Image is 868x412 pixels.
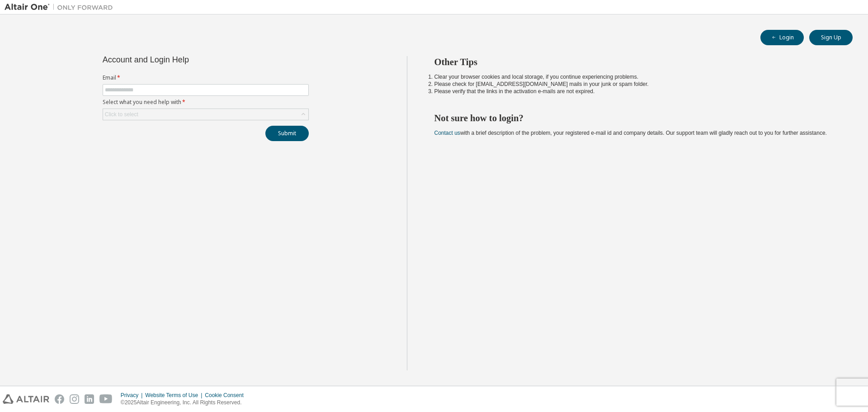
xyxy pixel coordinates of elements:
li: Please verify that the links in the activation e-mails are not expired. [434,88,837,95]
img: linkedin.svg [85,394,94,404]
button: Sign Up [809,30,853,45]
div: Click to select [103,109,308,120]
div: Cookie Consent [205,392,249,399]
h2: Other Tips [434,56,837,68]
div: Website Terms of Use [145,392,205,399]
a: Contact us [434,130,460,136]
h2: Not sure how to login? [434,112,837,124]
button: Submit [265,126,309,141]
img: Altair One [5,3,118,12]
label: Email [103,74,309,81]
img: instagram.svg [70,394,79,404]
div: Account and Login Help [103,56,268,63]
span: with a brief description of the problem, your registered e-mail id and company details. Our suppo... [434,130,827,136]
div: Privacy [121,392,145,399]
div: Click to select [105,111,138,118]
img: facebook.svg [55,394,64,404]
li: Clear your browser cookies and local storage, if you continue experiencing problems. [434,73,837,81]
img: altair_logo.svg [3,394,49,404]
img: youtube.svg [99,394,113,404]
p: © 2025 Altair Engineering, Inc. All Rights Reserved. [121,399,249,407]
button: Login [760,30,804,45]
label: Select what you need help with [103,99,309,106]
li: Please check for [EMAIL_ADDRESS][DOMAIN_NAME] mails in your junk or spam folder. [434,81,837,88]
